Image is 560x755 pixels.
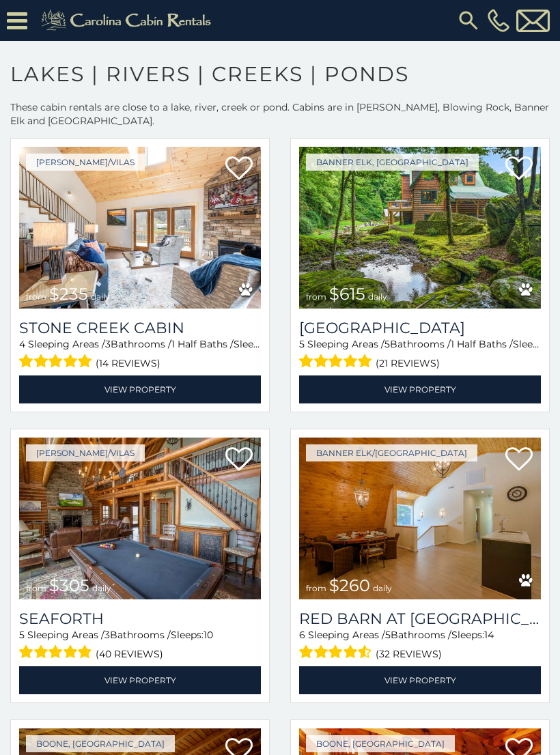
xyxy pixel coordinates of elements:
[484,9,513,32] a: [PHONE_NUMBER]
[451,338,513,350] span: 1 Half Baths /
[19,629,25,641] span: 5
[505,446,533,474] a: Add to favorites
[96,645,163,663] span: (40 reviews)
[484,629,494,641] span: 14
[26,444,145,461] a: [PERSON_NAME]/Vilas
[49,575,89,595] span: $305
[505,155,533,184] a: Add to favorites
[19,337,261,372] div: Sleeping Areas / Bathrooms / Sleeps:
[373,583,392,593] span: daily
[306,583,326,593] span: from
[105,338,111,350] span: 3
[299,438,541,599] a: Red Barn at Tiffanys Estate from $260 daily
[299,338,305,350] span: 5
[225,446,253,474] a: Add to favorites
[299,628,541,663] div: Sleeping Areas / Bathrooms / Sleeps:
[299,375,541,403] a: View Property
[92,583,111,593] span: daily
[19,338,25,350] span: 4
[299,337,541,372] div: Sleeping Areas / Bathrooms / Sleeps:
[96,354,160,372] span: (14 reviews)
[204,629,213,641] span: 10
[384,338,390,350] span: 5
[26,735,175,752] a: Boone, [GEOGRAPHIC_DATA]
[376,354,440,372] span: (21 reviews)
[299,610,541,628] a: Red Barn at [GEOGRAPHIC_DATA]
[19,147,261,309] img: Stone Creek Cabin
[19,147,261,309] a: Stone Creek Cabin from $235 daily
[34,7,223,34] img: Khaki-logo.png
[329,575,370,595] span: $260
[19,610,261,628] a: Seaforth
[171,338,234,350] span: 1 Half Baths /
[376,645,442,663] span: (32 reviews)
[299,666,541,694] a: View Property
[26,583,46,593] span: from
[19,438,261,599] a: Seaforth from $305 daily
[19,666,261,694] a: View Property
[299,610,541,628] h3: Red Barn at Tiffanys Estate
[299,438,541,599] img: Red Barn at Tiffanys Estate
[19,438,261,599] img: Seaforth
[306,291,326,302] span: from
[306,735,455,752] a: Boone, [GEOGRAPHIC_DATA]
[104,629,110,641] span: 3
[299,319,541,337] a: [GEOGRAPHIC_DATA]
[26,291,46,302] span: from
[49,284,88,304] span: $235
[368,291,387,302] span: daily
[299,147,541,309] a: Eagle Ridge Falls from $615 daily
[19,628,261,663] div: Sleeping Areas / Bathrooms / Sleeps:
[19,375,261,403] a: View Property
[385,629,391,641] span: 5
[306,154,479,171] a: Banner Elk, [GEOGRAPHIC_DATA]
[306,444,477,461] a: Banner Elk/[GEOGRAPHIC_DATA]
[19,319,261,337] a: Stone Creek Cabin
[299,319,541,337] h3: Eagle Ridge Falls
[299,147,541,309] img: Eagle Ridge Falls
[299,629,305,641] span: 6
[329,284,365,304] span: $615
[26,154,145,171] a: [PERSON_NAME]/Vilas
[91,291,110,302] span: daily
[456,8,481,33] img: search-regular.svg
[225,155,253,184] a: Add to favorites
